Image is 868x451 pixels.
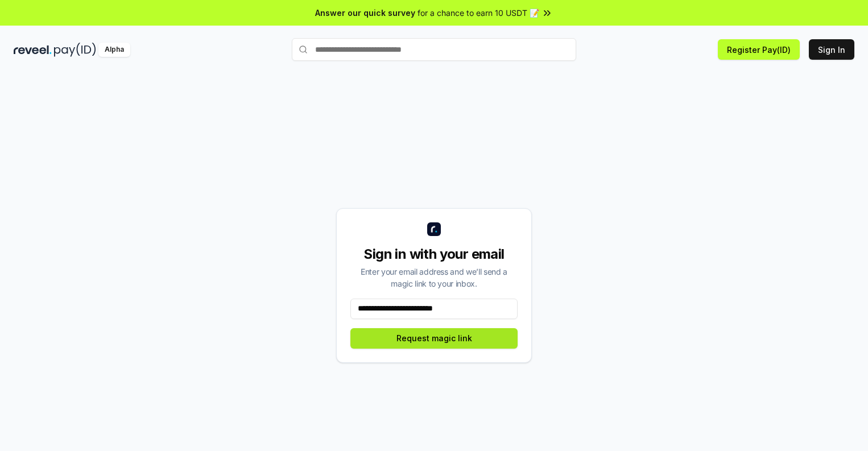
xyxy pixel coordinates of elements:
img: pay_id [54,43,96,57]
button: Request magic link [350,328,518,349]
span: Answer our quick survey [315,7,415,19]
img: reveel_dark [14,43,52,57]
img: logo_small [427,222,441,236]
button: Sign In [809,39,854,60]
div: Alpha [98,43,130,57]
div: Enter your email address and we’ll send a magic link to your inbox. [350,266,518,289]
div: Sign in with your email [350,245,518,263]
button: Register Pay(ID) [718,39,800,60]
span: for a chance to earn 10 USDT 📝 [418,7,539,19]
